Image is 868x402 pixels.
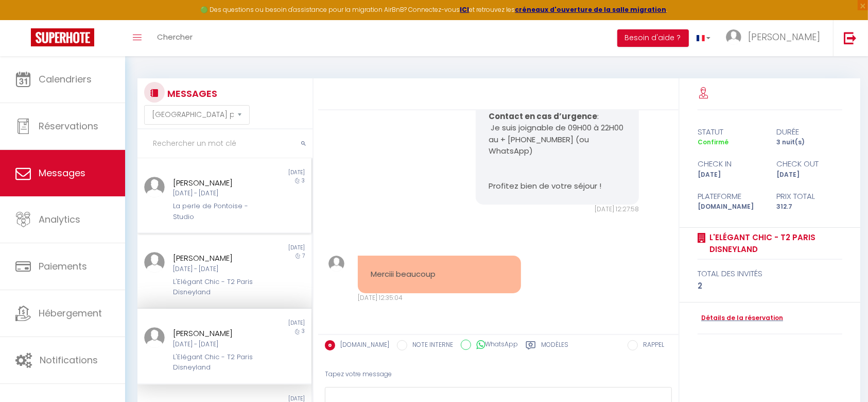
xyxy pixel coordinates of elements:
div: [DATE] 12:35:04 [358,293,521,303]
span: Notifications [40,354,98,366]
span: Hébergement [39,307,102,320]
div: [DOMAIN_NAME] [691,202,770,212]
div: [DATE] [770,170,849,180]
div: La perle de Pontoise - Studio [173,201,261,222]
div: 312.7 [770,202,849,212]
img: ... [144,177,165,197]
img: ... [144,252,165,273]
span: Paiements [39,260,87,273]
label: Modèles [541,340,568,353]
a: ICI [460,5,470,14]
div: Prix total [770,190,849,203]
span: 3 [302,177,305,185]
input: Rechercher un mot clé [137,129,313,158]
a: L'Elégant Chic - T2 Paris Disneyland [706,231,842,256]
div: [PERSON_NAME] [173,177,261,189]
div: total des invités [698,267,842,280]
span: [PERSON_NAME] [748,30,820,43]
div: durée [770,126,849,138]
span: Confirmé [698,138,728,146]
div: [PERSON_NAME] [173,327,261,340]
div: [PERSON_NAME] [173,252,261,264]
span: Analytics [39,213,80,226]
div: [DATE] [691,170,770,180]
div: 3 nuit(s) [770,138,849,147]
img: ... [144,327,165,348]
div: 2 [698,280,842,292]
span: Calendriers [39,73,92,86]
a: Chercher [149,20,200,56]
div: L'Elégant Chic - T2 Paris Disneyland [173,352,261,373]
pre: Merciii beaucoup [371,269,508,280]
p: : Je suis joignable de 09H00 à 22H00 au + [PHONE_NUMBER] (ou WhatsApp) [489,111,626,157]
div: [DATE] [224,169,311,177]
div: [DATE] - [DATE] [173,340,261,349]
div: [DATE] 12:27:58 [476,205,639,214]
div: Tapez votre message [325,362,672,387]
label: [DOMAIN_NAME] [335,340,389,351]
img: Super Booking [31,28,94,46]
label: RAPPEL [638,340,664,351]
div: L'Elégant Chic - T2 Paris Disneyland [173,277,261,298]
a: créneaux d'ouverture de la salle migration [515,5,667,14]
label: NOTE INTERNE [407,340,453,351]
span: 7 [302,252,305,260]
div: check out [770,158,849,170]
button: Besoin d'aide ? [617,29,689,47]
b: Contact en cas d’urgence [489,111,597,122]
img: ... [328,256,344,272]
div: check in [691,158,770,170]
img: ... [726,29,741,45]
button: Ouvrir le widget de chat LiveChat [8,4,39,35]
span: Chercher [157,31,193,42]
span: 3 [302,327,305,335]
span: Réservations [39,120,98,132]
div: [DATE] [224,319,311,327]
p: Profitez bien de votre séjour ! [489,180,626,192]
div: statut [691,126,770,138]
div: [DATE] - [DATE] [173,264,261,274]
h3: MESSAGES [165,82,217,105]
span: Messages [39,166,85,179]
div: [DATE] - [DATE] [173,189,261,198]
label: WhatsApp [471,340,518,351]
div: Plateforme [691,190,770,203]
a: Détails de la réservation [698,313,783,323]
img: logout [844,31,857,44]
a: ... [PERSON_NAME] [718,20,833,56]
div: [DATE] [224,244,311,252]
